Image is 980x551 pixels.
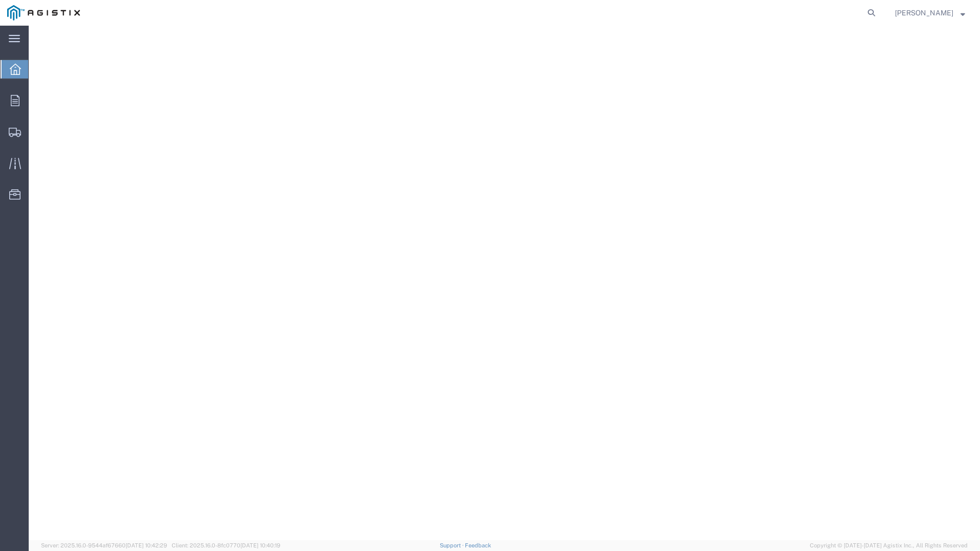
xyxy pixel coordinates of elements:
[895,7,953,18] span: David Grew
[810,541,968,550] span: Copyright © [DATE]-[DATE] Agistix Inc., All Rights Reserved
[126,542,167,548] span: [DATE] 10:42:29
[172,542,280,548] span: Client: 2025.16.0-8fc0770
[894,7,966,19] button: [PERSON_NAME]
[7,5,80,21] img: logo
[465,542,491,548] a: Feedback
[240,542,280,548] span: [DATE] 10:40:19
[41,542,167,548] span: Server: 2025.16.0-9544af67660
[29,26,980,540] iframe: FS Legacy Container
[440,542,465,548] a: Support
